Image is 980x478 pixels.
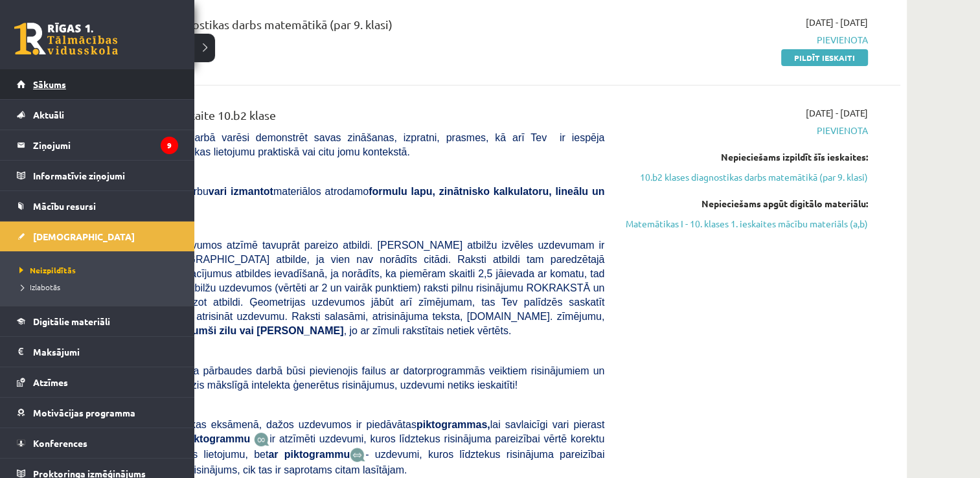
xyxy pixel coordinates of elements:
[97,16,604,40] div: 10.b2 klases diagnostikas darbs matemātikā (par 9. klasi)
[17,222,178,251] a: [DEMOGRAPHIC_DATA]
[624,124,868,137] span: Pievienota
[17,428,178,458] a: Konferences
[350,448,365,462] img: wKvN42sLe3LLwAAAABJRU5ErkJggg==
[624,33,868,47] span: Pievienota
[17,161,178,190] a: Informatīvie ziņojumi
[17,306,178,336] a: Digitālie materiāli
[268,449,350,460] b: ar piktogrammu
[33,161,178,190] legend: Informatīvie ziņojumi
[33,231,135,242] span: [DEMOGRAPHIC_DATA]
[624,217,868,231] a: Matemātikas I - 10. klases 1. ieskaites mācību materiāls (a,b)
[97,365,604,391] span: , ja pārbaudes darbā būsi pievienojis failus ar datorprogrammās veiktiem risinājumiem un zīmējumi...
[97,132,604,157] span: [PERSON_NAME] darbā varēsi demonstrēt savas zināšanas, izpratni, prasmes, kā arī Tev ir iespēja d...
[33,407,135,418] span: Motivācijas programma
[33,78,66,90] span: Sākums
[97,240,604,336] span: Atbilžu izvēles uzdevumos atzīmē tavuprāt pareizo atbildi. [PERSON_NAME] atbilžu izvēles uzdevuma...
[16,265,76,275] span: Neizpildītās
[16,282,60,292] span: Izlabotās
[14,23,118,55] a: Rīgas 1. Tālmācības vidusskola
[254,432,269,447] img: JfuEzvunn4EvwAAAAASUVORK5CYII=
[624,150,868,164] div: Nepieciešams izpildīt šīs ieskaites:
[33,130,178,160] legend: Ziņojumi
[169,433,250,444] b: Ar piktogrammu
[624,197,868,211] div: Nepieciešams apgūt digitālo materiālu:
[17,191,178,221] a: Mācību resursi
[806,106,868,120] span: [DATE] - [DATE]
[17,69,178,99] a: Sākums
[33,200,96,212] span: Mācību resursi
[33,337,178,367] legend: Maksājumi
[33,315,110,327] span: Digitālie materiāli
[209,186,273,197] b: vari izmantot
[97,186,604,211] span: Veicot pārbaudes darbu materiālos atrodamo
[33,376,68,388] span: Atzīmes
[97,106,604,130] div: Matemātika 1. ieskaite 10.b2 klase
[33,437,87,449] span: Konferences
[16,281,181,293] a: Izlabotās
[781,49,868,66] a: Pildīt ieskaiti
[188,325,343,336] b: tumši zilu vai [PERSON_NAME]
[17,367,178,397] a: Atzīmes
[806,16,868,29] span: [DATE] - [DATE]
[17,398,178,427] a: Motivācijas programma
[16,264,181,276] a: Neizpildītās
[17,337,178,367] a: Maksājumi
[161,137,178,154] i: 9
[17,130,178,160] a: Ziņojumi9
[33,109,64,120] span: Aktuāli
[97,433,604,460] span: ir atzīmēti uzdevumi, kuros līdztekus risinājuma pareizībai vērtē korektu matemātikas valodas lie...
[97,419,604,444] span: Līdzīgi kā matemātikas eksāmenā, dažos uzdevumos ir piedāvātas lai savlaicīgi vari pierast pie to...
[416,419,490,430] b: piktogrammas,
[17,100,178,130] a: Aktuāli
[624,170,868,184] a: 10.b2 klases diagnostikas darbs matemātikā (par 9. klasi)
